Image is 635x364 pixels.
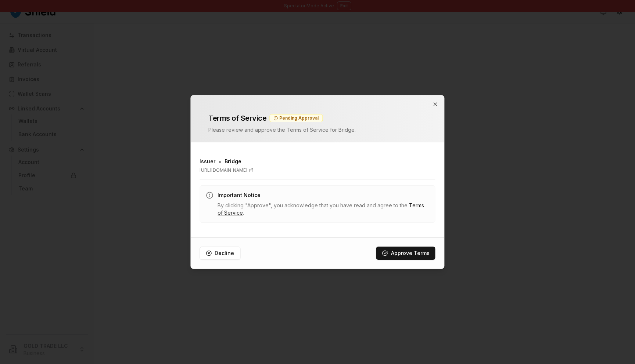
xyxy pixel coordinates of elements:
[218,202,429,216] p: By clicking "Approve", you acknowledge that you have read and agree to the .
[200,247,240,260] button: Decline
[376,247,435,260] button: Approve Terms
[208,126,426,134] p: Please review and approve the Terms of Service for Bridge .
[218,192,429,199] h3: Important Notice
[269,114,323,122] div: Pending Approval
[218,157,222,166] span: •
[208,113,266,123] h2: Terms of Service
[200,158,215,165] h3: Issuer
[200,167,435,173] a: [URL][DOMAIN_NAME]
[225,158,241,165] span: Bridge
